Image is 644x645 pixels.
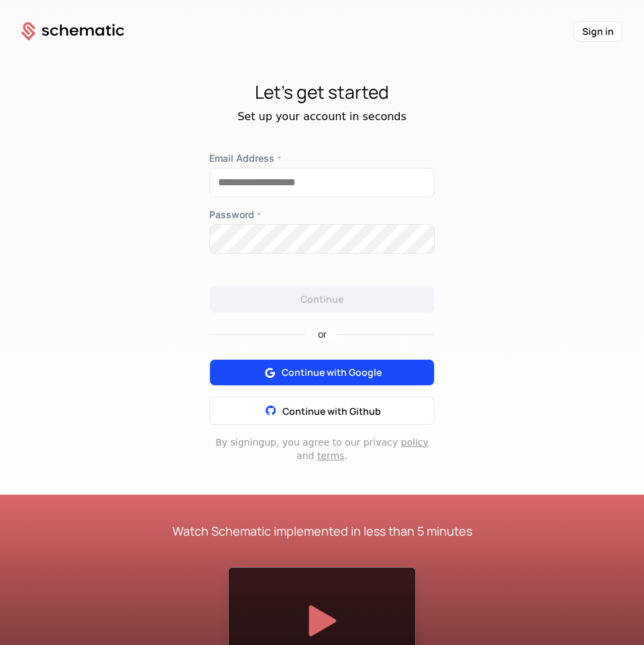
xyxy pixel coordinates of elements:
a: terms [317,450,345,461]
span: Continue with Github [282,405,381,417]
button: Continue with Google [209,359,435,386]
button: Continue with Github [209,397,435,425]
span: Continue with Google [282,366,382,379]
button: Sign in [574,21,623,42]
div: By signing up , you agree to our privacy and . [209,436,435,462]
label: Email Address [209,152,435,165]
a: policy [401,437,429,448]
label: Password [209,208,435,221]
div: Watch Schematic implemented in less than 5 minutes [153,522,492,540]
button: Continue [209,286,435,313]
span: or [307,330,337,339]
